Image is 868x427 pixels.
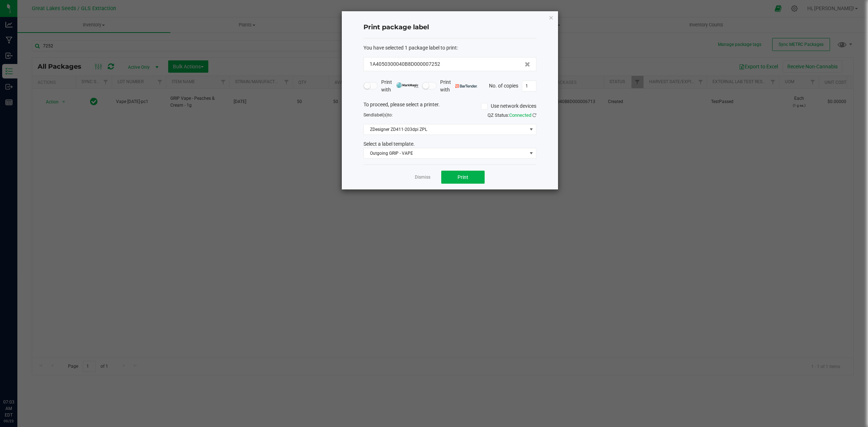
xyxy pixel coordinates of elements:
[488,112,536,118] span: QZ Status:
[458,174,468,180] span: Print
[481,102,536,110] label: Use network devices
[363,112,393,118] span: Send to:
[440,78,477,94] span: Print with
[363,44,536,52] div: :
[364,148,527,158] span: Outgoing GRIP - VAPE
[441,171,485,184] button: Print
[363,23,536,32] h4: Print package label
[7,369,29,391] iframe: Resource center
[358,140,542,148] div: Select a label template.
[509,112,531,118] span: Connected
[381,78,418,94] span: Print with
[358,101,542,112] div: To proceed, please select a printer.
[364,124,527,134] span: ZDesigner ZD411-203dpi ZPL
[363,45,457,51] span: You have selected 1 package label to print
[373,112,388,118] span: label(s)
[415,174,430,180] a: Dismiss
[396,82,418,88] img: mark_magic_cybra.png
[370,60,440,68] span: 1A4050300040B8D000007252
[489,82,518,88] span: No. of copies
[455,84,477,88] img: bartender.png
